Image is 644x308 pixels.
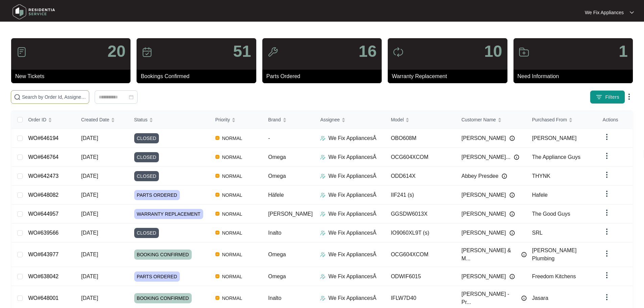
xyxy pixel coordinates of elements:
p: 20 [108,43,125,60]
td: IO9060XL9T (s) [385,223,456,242]
img: icon [393,47,404,57]
img: dropdown arrow [603,228,611,236]
img: dropdown arrow [603,133,611,141]
img: Info icon [509,136,515,141]
span: Omega [268,252,286,257]
img: Info icon [509,274,515,279]
img: Info icon [521,252,527,257]
span: [DATE] [81,154,98,160]
span: NORMAL [219,229,245,237]
img: dropdown arrow [603,271,611,279]
span: The Appliance Guys [532,154,580,160]
span: [PERSON_NAME] [461,134,506,142]
th: Assignee [315,111,385,129]
p: We Fix AppliancesÂ [328,191,376,199]
td: OBO608M [385,129,456,148]
img: dropdown arrow [625,93,633,101]
span: BOOKING CONFIRMED [134,250,192,260]
span: NORMAL [219,294,245,302]
a: WO#646764 [28,154,58,160]
span: The Good Guys [532,211,570,217]
img: icon [519,47,529,57]
span: Freedom Kitchens [532,274,576,279]
span: [PERSON_NAME]... [461,153,510,161]
td: ODWIF6015 [385,267,456,286]
a: WO#643977 [28,252,58,257]
span: Inalto [268,230,281,236]
p: We Fix AppliancesÂ [328,229,376,237]
span: THYNK [532,173,550,179]
span: Created Date [81,116,109,123]
p: 1 [619,43,628,60]
p: We Fix Appliances [585,9,624,16]
button: filter iconFilters [590,90,625,104]
span: NORMAL [219,153,245,161]
img: Assigner Icon [320,136,326,141]
th: Order ID [23,111,76,129]
img: search-icon [14,94,21,100]
span: [PERSON_NAME] [461,191,506,199]
span: Status [134,116,148,123]
span: NORMAL [219,251,245,259]
a: WO#648082 [28,192,58,198]
span: CLOSED [134,133,159,143]
img: dropdown arrow [603,250,611,258]
img: Assigner Icon [320,252,326,257]
img: icon [267,47,278,57]
span: Häfele [268,192,284,198]
a: WO#644957 [28,211,58,217]
p: We Fix AppliancesÂ [328,210,376,218]
span: Hafele [532,192,548,198]
span: CLOSED [134,171,159,181]
th: Created Date [76,111,129,129]
td: ODD614X [385,167,456,186]
img: filter icon [596,94,602,100]
span: CLOSED [134,228,159,238]
span: [PERSON_NAME] - Pr... [461,290,518,306]
span: [DATE] [81,211,98,217]
span: [PERSON_NAME] [532,135,577,141]
img: icon [16,47,27,57]
span: Customer Name [461,116,496,123]
span: Filters [605,94,619,101]
span: [DATE] [81,135,98,141]
p: Need Information [518,72,633,80]
p: Parts Ordered [266,72,382,80]
span: NORMAL [219,191,245,199]
span: [PERSON_NAME] [461,273,506,281]
td: OCG604XCOM [385,242,456,267]
p: We Fix AppliancesÂ [328,172,376,180]
span: NORMAL [219,134,245,142]
span: - [268,135,270,141]
img: dropdown arrow [603,152,611,160]
img: Info icon [502,173,507,179]
th: Customer Name [456,111,527,129]
p: We Fix AppliancesÂ [328,294,376,302]
span: [DATE] [81,295,98,301]
span: Assignee [320,116,340,123]
span: Model [391,116,404,123]
p: We Fix AppliancesÂ [328,273,376,281]
img: Assigner Icon [320,173,326,179]
p: 16 [359,43,377,60]
span: Brand [268,116,281,123]
img: dropdown arrow [603,171,611,179]
span: WARRANTY REPLACEMENT [134,209,203,219]
a: WO#648001 [28,295,58,301]
span: CLOSED [134,152,159,162]
a: WO#642473 [28,173,58,179]
a: WO#646194 [28,135,58,141]
span: BOOKING CONFIRMED [134,293,192,303]
p: 51 [233,43,251,60]
span: [DATE] [81,230,98,236]
span: Jasara [532,295,548,301]
td: IIF241 (s) [385,186,456,205]
a: WO#638042 [28,274,58,279]
img: Assigner Icon [320,155,326,160]
p: We Fix AppliancesÂ [328,134,376,142]
img: Info icon [509,230,515,236]
th: Brand [263,111,315,129]
img: Vercel Logo [215,231,219,235]
img: dropdown arrow [630,11,634,14]
span: Omega [268,274,286,279]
